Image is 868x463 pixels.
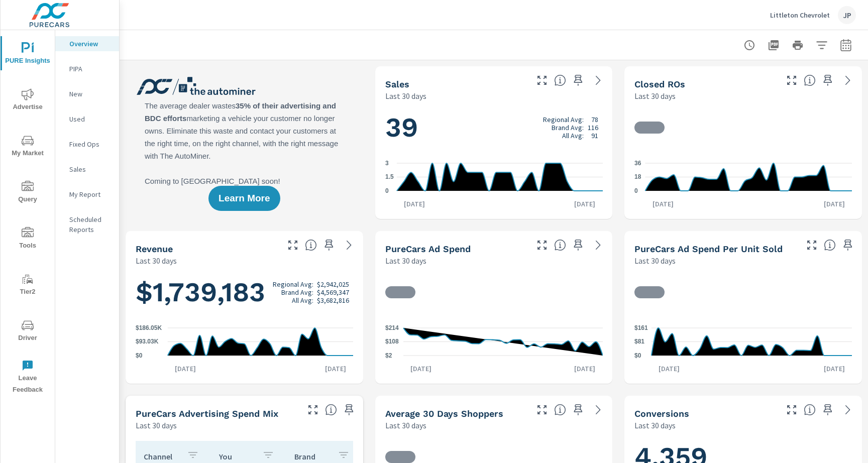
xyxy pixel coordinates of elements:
p: Last 30 days [634,419,676,431]
h1: $1,739,183 [136,275,353,309]
a: See more details in report [341,237,357,253]
text: $93.03K [136,338,159,345]
span: Average cost of advertising per each vehicle sold at the dealer over the selected date range. The... [824,239,836,251]
p: All Avg: [292,296,313,304]
button: Make Fullscreen [285,237,301,253]
div: Sales [55,162,119,177]
text: $161 [634,324,648,331]
span: Save this to your personalized report [840,237,856,253]
a: See more details in report [590,72,606,88]
span: Save this to your personalized report [341,402,357,418]
text: $0 [136,352,143,359]
p: Last 30 days [634,90,676,102]
h5: Average 30 Days Shoppers [385,408,503,419]
span: This table looks at how you compare to the amount of budget you spend per channel as opposed to y... [325,404,337,416]
p: Last 30 days [385,255,426,267]
a: See more details in report [590,237,606,253]
p: You [219,451,254,461]
p: 116 [588,124,598,132]
button: Apply Filters [812,35,832,55]
a: See more details in report [840,72,856,88]
button: Select Date Range [836,35,856,55]
p: Channel [144,451,179,461]
button: Make Fullscreen [305,402,321,418]
span: Learn More [219,194,270,203]
p: Last 30 days [634,255,676,267]
p: Brand [294,451,330,461]
span: Driver [4,319,52,344]
p: [DATE] [397,199,432,209]
span: Query [4,181,52,205]
p: Last 30 days [385,90,426,102]
p: Brand Avg: [281,288,313,296]
p: [DATE] [567,199,602,209]
text: $2 [385,352,392,359]
span: Tier2 [4,273,52,298]
div: Fixed Ops [55,137,119,152]
p: PIPA [69,64,111,74]
div: Overview [55,36,119,51]
p: Used [69,114,111,124]
p: Last 30 days [136,419,177,431]
span: Tools [4,227,52,252]
a: See more details in report [590,402,606,418]
p: Last 30 days [385,419,426,431]
p: Overview [69,39,111,49]
h5: PureCars Ad Spend [385,244,471,254]
button: Make Fullscreen [804,237,820,253]
p: Brand Avg: [552,124,584,132]
p: Regional Avg: [543,115,584,124]
p: 91 [591,132,598,140]
p: Fixed Ops [69,139,111,149]
span: Save this to your personalized report [820,402,836,418]
p: New [69,89,111,99]
p: $2,942,025 [317,280,349,288]
span: A rolling 30 day total of daily Shoppers on the dealership website, averaged over the selected da... [554,404,566,416]
text: $214 [385,324,399,331]
div: My Report [55,187,119,202]
h5: PureCars Advertising Spend Mix [136,408,278,419]
button: Make Fullscreen [534,402,550,418]
button: Make Fullscreen [534,72,550,88]
button: Learn More [208,186,280,211]
span: Leave Feedback [4,360,52,396]
h5: PureCars Ad Spend Per Unit Sold [634,244,783,254]
text: 0 [634,187,638,194]
span: Number of Repair Orders Closed by the selected dealership group over the selected time range. [So... [804,74,816,86]
text: $81 [634,338,644,345]
span: Save this to your personalized report [570,237,586,253]
text: 1.5 [385,174,394,181]
p: Scheduled Reports [69,214,111,235]
p: [DATE] [403,364,439,374]
span: Advertise [4,88,52,113]
h5: Sales [385,79,409,89]
p: All Avg: [562,132,584,140]
div: New [55,86,119,101]
div: JP [838,6,856,24]
div: Scheduled Reports [55,212,119,237]
span: PURE Insights [4,42,52,67]
p: Sales [69,164,111,174]
h1: 39 [385,110,603,145]
span: Number of vehicles sold by the dealership over the selected date range. [Source: This data is sou... [554,74,566,86]
span: Total cost of media for all PureCars channels for the selected dealership group over the selected... [554,239,566,251]
p: $4,569,347 [317,288,349,296]
h5: Conversions [634,408,689,419]
span: Save this to your personalized report [321,237,337,253]
p: [DATE] [817,199,852,209]
p: $3,682,816 [317,296,349,304]
button: Make Fullscreen [534,237,550,253]
p: [DATE] [652,364,687,374]
span: Save this to your personalized report [570,402,586,418]
text: 36 [634,160,641,167]
button: "Export Report to PDF" [764,35,784,55]
p: My Report [69,189,111,199]
text: 3 [385,160,389,167]
a: See more details in report [840,402,856,418]
p: [DATE] [168,364,203,374]
p: [DATE] [645,199,681,209]
text: 0 [385,187,389,194]
text: $0 [634,352,641,359]
div: Used [55,111,119,127]
span: My Market [4,135,52,159]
